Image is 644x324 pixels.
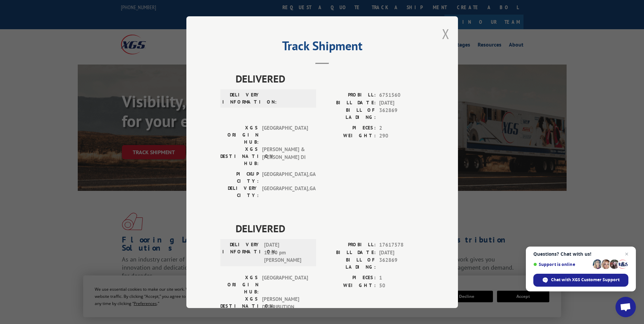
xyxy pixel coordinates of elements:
[220,295,259,317] label: XGS DESTINATION HUB:
[379,282,424,289] span: 50
[379,124,424,132] span: 2
[379,132,424,140] span: 290
[220,146,259,167] label: XGS DESTINATION HUB:
[322,274,376,282] label: PIECES:
[615,297,636,317] div: Open chat
[262,274,308,295] span: [GEOGRAPHIC_DATA]
[236,221,424,236] span: DELIVERED
[442,25,449,43] button: Close modal
[322,132,376,140] label: WEIGHT:
[379,99,424,107] span: [DATE]
[623,250,631,258] span: Close chat
[322,249,376,256] label: BILL DATE:
[322,282,376,289] label: WEIGHT:
[262,124,308,146] span: [GEOGRAPHIC_DATA]
[551,277,620,283] span: Chat with XGS Customer Support
[220,170,259,185] label: PICKUP CITY:
[379,249,424,256] span: [DATE]
[220,41,424,54] h2: Track Shipment
[322,241,376,249] label: PROBILL:
[533,251,628,257] span: Questions? Chat with us!
[533,274,628,287] div: Chat with XGS Customer Support
[533,262,590,267] span: Support is online
[236,71,424,86] span: DELIVERED
[220,124,259,146] label: XGS ORIGIN HUB:
[264,241,310,264] span: [DATE] 12:50 pm [PERSON_NAME]
[262,185,308,199] span: [GEOGRAPHIC_DATA] , GA
[220,185,259,199] label: DELIVERY CITY:
[322,99,376,107] label: BILL DATE:
[322,107,376,121] label: BILL OF LADING:
[379,274,424,282] span: 1
[222,241,261,264] label: DELIVERY INFORMATION:
[379,107,424,121] span: 362869
[262,170,308,185] span: [GEOGRAPHIC_DATA] , GA
[322,256,376,271] label: BILL OF LADING:
[379,241,424,249] span: 17617578
[379,256,424,271] span: 362869
[379,91,424,99] span: 6751560
[322,124,376,132] label: PIECES:
[220,274,259,295] label: XGS ORIGIN HUB:
[262,146,308,167] span: [PERSON_NAME] & [PERSON_NAME] DI
[262,295,308,317] span: [PERSON_NAME] DISTRIBUTION
[322,91,376,99] label: PROBILL:
[222,91,261,106] label: DELIVERY INFORMATION:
